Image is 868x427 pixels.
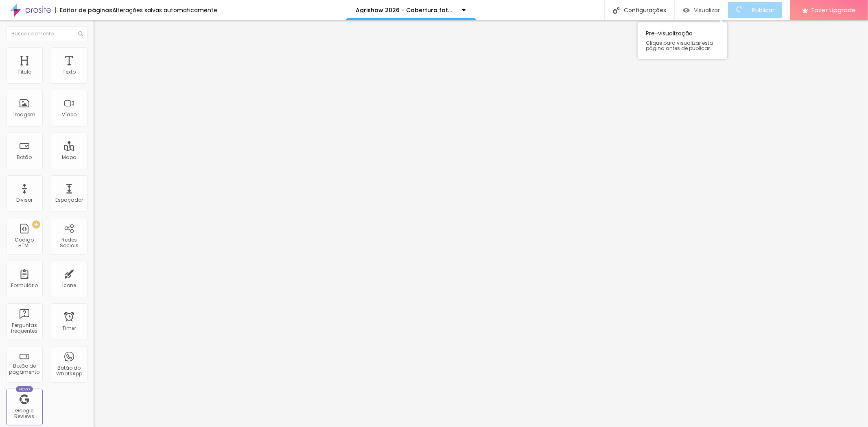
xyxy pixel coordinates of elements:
img: Icone [613,7,620,14]
div: Mapa [62,155,77,160]
div: Divisor [16,197,33,203]
span: Clique para visualizar esta página antes de publicar. [646,40,719,51]
button: Publicar [728,2,782,18]
div: Timer [62,325,76,331]
div: Alterações salvas automaticamente [112,7,217,13]
input: Buscar elemento [6,26,87,41]
div: Espaçador [55,197,83,203]
span: Fazer Upgrade [811,7,856,13]
div: Redes Sociais [53,237,85,249]
div: Título [17,69,31,75]
div: Botão de pagamento [8,363,40,375]
span: Visualizar [694,7,720,13]
div: Texto [63,69,76,75]
div: Formulário [11,283,38,288]
span: Publicar [752,7,774,13]
p: Agrishow 2026 - Cobertura fotográfica e audiovisual [356,7,456,13]
img: Icone [78,31,83,36]
div: Editor de páginas [55,7,112,13]
img: view-1.svg [683,7,690,14]
div: Perguntas frequentes [8,322,40,334]
div: Google Reviews [8,408,40,420]
div: Botão do WhatsApp [53,365,85,377]
div: Imagem [13,112,35,118]
button: Visualizar [675,2,728,18]
div: Pre-visualização [638,22,727,59]
div: Botão [17,155,32,160]
div: Novo [16,386,33,392]
div: Vídeo [62,112,77,118]
div: Código HTML [8,237,40,249]
div: Ícone [62,283,77,288]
